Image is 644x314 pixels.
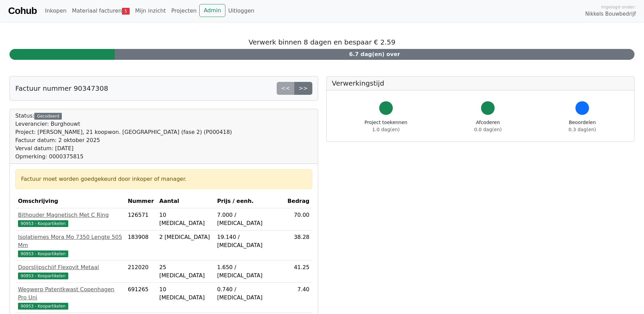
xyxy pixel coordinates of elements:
[125,194,157,208] th: Nummer
[15,112,232,161] div: Status:
[8,3,37,19] a: Cohub
[569,119,596,133] div: Beoordelen
[15,84,108,92] h5: Factuur nummer 90347308
[18,250,68,257] span: 90953 - Koopartikelen
[21,175,307,183] div: Factuur moet worden goedgekeurd door inkoper of manager.
[285,261,312,283] td: 41.25
[18,285,122,310] a: Wegwerp Patentkwast Copenhagen Pro Uni90953 - Koopartikelen
[18,273,68,279] span: 90953 - Koopartikelen
[159,285,211,302] div: 10 [MEDICAL_DATA]
[125,283,157,313] td: 691265
[18,303,68,310] span: 90953 - Koopartikelen
[125,261,157,283] td: 212020
[18,233,122,258] a: Isolatiemes Mora Mo 7350 Lengte 505 Mm90953 - Koopartikelen
[225,4,257,18] a: Uitloggen
[18,220,68,227] span: 90953 - Koopartikelen
[34,113,62,120] div: Gecodeerd
[294,82,312,95] a: >>
[285,230,312,261] td: 38.28
[474,119,502,133] div: Afcoderen
[125,208,157,230] td: 126571
[159,263,211,280] div: 25 [MEDICAL_DATA]
[285,283,312,313] td: 7.40
[125,230,157,261] td: 183908
[122,8,130,15] span: 5
[18,263,122,272] div: Doorslijpschijf Flexovit Metaal
[42,4,69,18] a: Inkopen
[18,263,122,280] a: Doorslijpschijf Flexovit Metaal90953 - Koopartikelen
[285,208,312,230] td: 70.00
[15,153,232,161] div: Opmerking: 0000375815
[159,233,211,241] div: 2 [MEDICAL_DATA]
[10,38,634,46] h5: Verwerk binnen 8 dagen en bespaar € 2.59
[15,194,125,208] th: Omschrijving
[115,49,634,60] div: 6.7 dag(en) over
[585,10,636,18] span: Nikkels Bouwbedrijf
[15,120,232,128] div: Leverancier: Burghouwt
[199,4,225,17] a: Admin
[214,194,284,208] th: Prijs / eenh.
[217,233,282,249] div: 19.140 / [MEDICAL_DATA]
[18,211,122,219] div: Bithouder Magnetisch Met C Ring
[217,211,282,227] div: 7.000 / [MEDICAL_DATA]
[69,4,132,18] a: Materiaal facturen5
[18,211,122,227] a: Bithouder Magnetisch Met C Ring90953 - Koopartikelen
[217,285,282,302] div: 0.740 / [MEDICAL_DATA]
[15,128,232,136] div: Project: [PERSON_NAME], 21 koopwon. [GEOGRAPHIC_DATA] (fase 2) (P000418)
[332,79,629,87] h5: Verwerkingstijd
[132,4,169,18] a: Mijn inzicht
[285,194,312,208] th: Bedrag
[474,127,502,132] span: 0.0 dag(en)
[217,263,282,280] div: 1.650 / [MEDICAL_DATA]
[159,211,211,227] div: 10 [MEDICAL_DATA]
[15,144,232,153] div: Verval datum: [DATE]
[157,194,214,208] th: Aantal
[601,4,636,10] span: Ingelogd onder:
[15,136,232,144] div: Factuur datum: 2 oktober 2025
[569,127,596,132] span: 0.3 dag(en)
[18,233,122,249] div: Isolatiemes Mora Mo 7350 Lengte 505 Mm
[372,127,400,132] span: 1.0 dag(en)
[168,4,199,18] a: Projecten
[365,119,407,133] div: Project toekennen
[18,285,122,302] div: Wegwerp Patentkwast Copenhagen Pro Uni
